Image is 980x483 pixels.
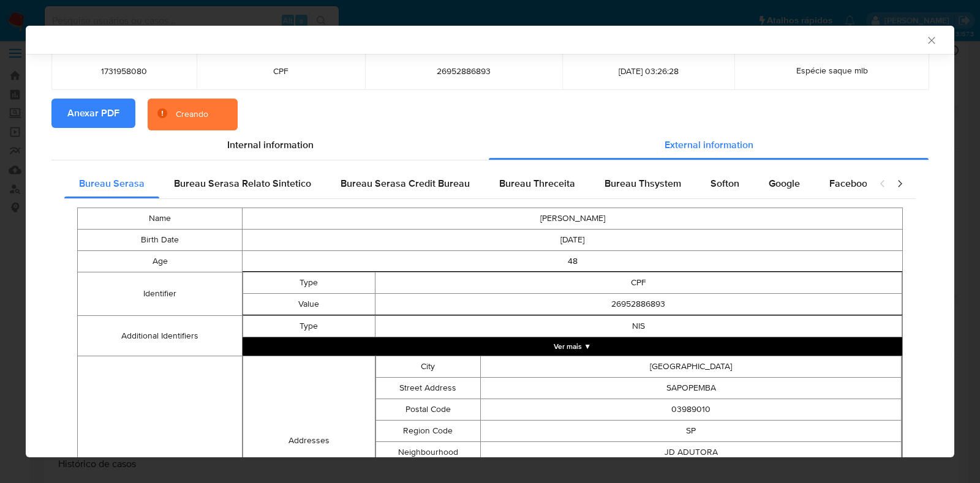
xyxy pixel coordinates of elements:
[243,272,375,294] td: Type
[375,356,481,378] td: City
[66,66,182,77] span: 1731958080
[176,108,208,121] div: Creando
[227,138,314,152] span: Internal information
[78,230,243,251] td: Birth Date
[375,272,902,294] td: CPF
[79,176,145,190] span: Bureau Serasa
[375,378,481,399] td: Street Address
[243,316,375,337] td: Type
[769,176,800,190] span: Google
[78,251,243,272] td: Age
[243,337,902,356] button: Expand array
[375,442,481,463] td: Neighbourhood
[78,316,243,356] td: Additional Identifiers
[51,130,929,160] div: Detailed info
[64,169,867,198] div: Detailed external info
[51,99,135,128] button: Anexar PDF
[577,66,720,77] span: [DATE] 03:26:28
[375,399,481,421] td: Postal Code
[665,138,753,152] span: External information
[211,66,351,77] span: CPF
[481,421,902,442] td: SP
[243,230,903,251] td: [DATE]
[481,399,902,421] td: 03989010
[796,64,868,77] span: Espécie saque mlb
[341,176,470,190] span: Bureau Serasa Credit Bureau
[481,378,902,399] td: SAPOPEMBA
[380,66,548,77] span: 26952886893
[605,176,681,190] span: Bureau Thsystem
[499,176,575,190] span: Bureau Threceita
[243,294,375,315] td: Value
[67,100,119,127] span: Anexar PDF
[243,208,903,230] td: [PERSON_NAME]
[375,294,902,315] td: 26952886893
[710,176,739,190] span: Softon
[243,251,903,272] td: 48
[481,356,902,378] td: [GEOGRAPHIC_DATA]
[78,272,243,316] td: Identifier
[78,208,243,230] td: Name
[925,34,937,45] button: Fechar a janela
[26,26,954,457] div: closure-recommendation-modal
[375,421,481,442] td: Region Code
[481,442,902,463] td: JD ADUTORA
[829,176,872,190] span: Facebook
[174,176,311,190] span: Bureau Serasa Relato Sintetico
[375,316,902,337] td: NIS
